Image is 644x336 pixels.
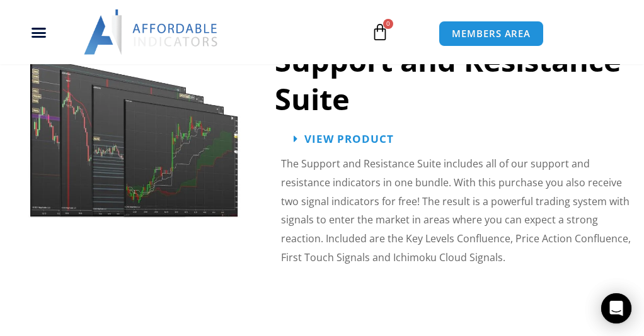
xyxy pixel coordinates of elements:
[7,20,71,44] div: Menu Toggle
[275,40,621,119] a: Support and Resistance Suite
[84,9,219,55] img: LogoAI | Affordable Indicators – NinjaTrader
[28,36,241,218] img: Support and Resistance Suite 1 | Affordable Indicators – NinjaTrader
[281,155,631,267] p: The Support and Resistance Suite includes all of our support and resistance indicators in one bun...
[294,133,394,144] a: View Product
[383,19,393,29] span: 0
[439,21,544,47] a: MEMBERS AREA
[601,293,631,323] div: Open Intercom Messenger
[304,133,394,144] span: View Product
[452,29,531,38] span: MEMBERS AREA
[352,14,408,50] a: 0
